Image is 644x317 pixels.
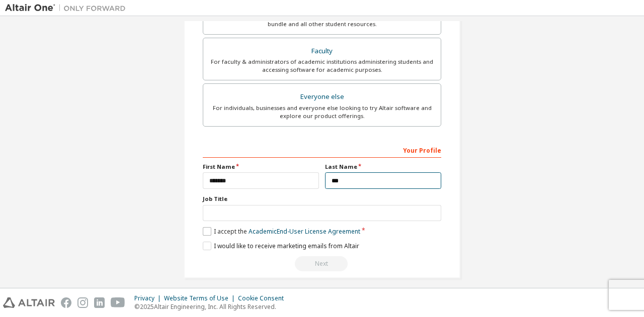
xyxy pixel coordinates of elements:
img: linkedin.svg [94,297,105,308]
div: Everyone else [209,90,435,104]
img: facebook.svg [61,297,71,308]
div: Cookie Consent [238,294,290,302]
label: I accept the [203,227,360,236]
img: youtube.svg [111,297,125,308]
div: Your Profile [203,142,441,158]
div: Privacy [134,294,164,302]
div: For faculty & administrators of academic institutions administering students and accessing softwa... [209,58,435,74]
img: Altair One [5,3,131,13]
div: Faculty [209,44,435,58]
img: altair_logo.svg [3,297,55,308]
a: Academic End-User License Agreement [249,227,360,236]
label: Last Name [325,163,441,171]
div: Website Terms of Use [164,294,238,302]
label: Job Title [203,195,441,203]
p: © 2025 Altair Engineering, Inc. All Rights Reserved. [134,302,290,311]
label: I would like to receive marketing emails from Altair [203,242,359,250]
label: First Name [203,163,319,171]
div: For individuals, businesses and everyone else looking to try Altair software and explore our prod... [209,104,435,120]
div: Read and acccept EULA to continue [203,256,441,271]
img: instagram.svg [77,297,88,308]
